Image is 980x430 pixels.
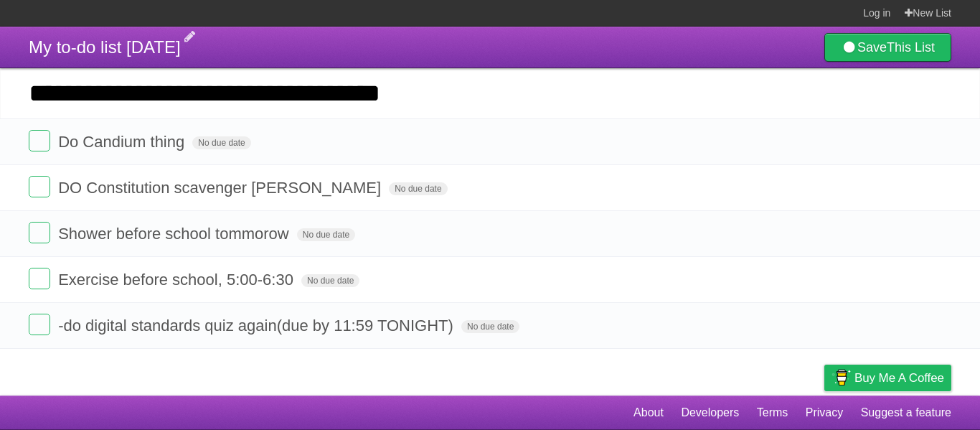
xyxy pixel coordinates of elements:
[831,365,851,390] img: Buy me a coffee
[301,274,359,287] span: No due date
[389,182,447,195] span: No due date
[29,176,50,197] label: Done
[58,133,188,151] span: Do Candium thing
[192,136,250,149] span: No due date
[854,365,944,391] span: Buy me a coffee
[58,271,297,289] span: Exercise before school, 5:00-6:30
[861,399,951,426] a: Suggest a feature
[824,365,951,391] a: Buy me a coffee
[29,314,50,335] label: Done
[681,399,739,426] a: Developers
[58,225,293,243] span: Shower before school tommorow
[297,228,355,241] span: No due date
[29,268,50,289] label: Done
[633,399,664,426] a: About
[29,130,50,151] label: Done
[29,222,50,243] label: Done
[29,37,181,57] span: My to-do list [DATE]
[757,399,788,426] a: Terms
[824,33,951,62] a: SaveThis List
[887,40,935,55] b: This List
[58,317,457,335] span: -do digital standards quiz again(due by 11:59 TONIGHT)
[806,399,843,426] a: Privacy
[58,179,385,197] span: DO Constitution scavenger [PERSON_NAME]
[461,320,519,333] span: No due date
